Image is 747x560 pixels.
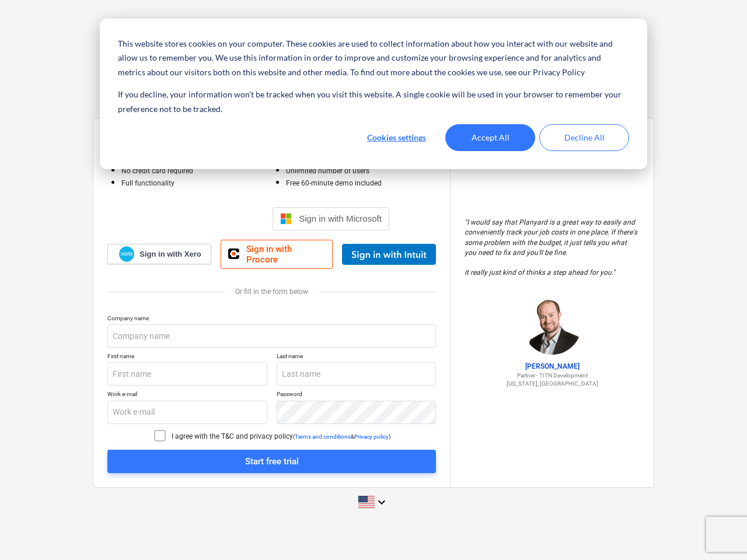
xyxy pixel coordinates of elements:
[139,249,201,260] span: Sign in with Xero
[539,124,629,151] button: Decline All
[465,362,640,372] p: [PERSON_NAME]
[118,37,629,80] p: This website stores cookies on your computer. These cookies are used to collect information about...
[277,352,437,362] p: Last name
[119,246,134,262] img: Xero logo
[121,178,272,188] p: Full functionality
[107,352,267,362] p: First name
[246,244,325,265] span: Sign in with Procore
[280,213,292,225] img: Microsoft logo
[107,324,436,348] input: Company name
[375,495,389,509] i: keyboard_arrow_down
[107,390,267,400] p: Work e-mail
[107,244,211,264] a: Sign in with Xero
[221,240,333,269] a: Sign in with Procore
[107,288,436,296] div: Or fill in the form below
[100,19,647,169] div: Cookie banner
[286,166,437,176] p: Unlimited number of users
[465,380,640,387] p: [US_STATE], [GEOGRAPHIC_DATA]
[107,401,267,424] input: Work e-mail
[354,433,389,440] a: Privacy policy
[295,433,351,440] a: Terms and conditions
[121,166,272,176] p: No credit card required
[107,450,436,473] button: Start free trial
[277,390,437,400] p: Password
[148,206,269,232] iframe: Sign in with Google Button
[293,433,390,440] p: ( & )
[286,178,437,188] p: Free 60-minute demo included
[523,296,581,355] img: Jordan Cohen
[465,218,640,278] p: " I would say that Planyard is a great way to easily and conveniently track your job costs in one...
[277,362,437,386] input: Last name
[445,124,535,151] button: Accept All
[107,314,436,324] p: Company name
[245,454,299,469] div: Start free trial
[299,213,382,223] span: Sign in with Microsoft
[351,124,441,151] button: Cookies settings
[107,362,267,386] input: First name
[118,87,629,116] p: If you decline, your information won’t be tracked when you visit this website. A single cookie wi...
[172,432,293,442] p: I agree with the T&C and privacy policy
[465,372,640,379] p: Partner - TITN Development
